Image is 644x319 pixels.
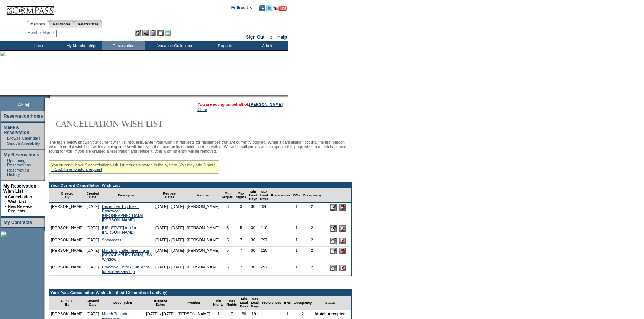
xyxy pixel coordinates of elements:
td: 5 [221,247,234,263]
td: Admin [245,41,288,50]
a: [PERSON_NAME] [249,102,283,107]
img: Subscribe to our YouTube Channel [273,6,287,11]
a: My Contracts [4,220,32,225]
nobr: Match Accepted [315,312,345,316]
span: :: [270,35,273,40]
img: b_edit.gif [135,30,141,36]
img: Cancellation Wish List [49,116,198,131]
td: 2 [302,247,323,263]
a: My Reservation Wish List [3,183,36,194]
input: Delete this Request [339,225,346,232]
td: [PERSON_NAME] [185,203,221,224]
td: 120 [259,247,270,263]
nobr: [DATE] - [DATE] [155,204,184,209]
img: Reservations [157,30,164,36]
td: 3 [234,203,248,224]
td: [PERSON_NAME] [49,247,85,263]
a: Make a Reservation [4,125,29,135]
td: Home [17,41,59,50]
a: Upcoming Reservations [7,158,31,167]
td: Min Lead Days [248,188,259,203]
a: Become our fan on Facebook [259,7,265,12]
nobr: [DATE] - [DATE] [146,312,175,316]
a: December Trip Idea - Rosewood [GEOGRAPHIC_DATA][PERSON_NAME] [102,204,143,222]
td: Member [176,296,212,310]
input: Delete this Request [339,238,346,244]
td: Occupancy [302,188,323,203]
input: Edit this Request [330,238,337,244]
td: 697 [259,236,270,247]
img: b_calculator.gif [165,30,171,36]
input: Edit this Request [330,204,337,211]
img: Impersonate [150,30,156,36]
a: Search Availability [7,141,40,146]
td: [PERSON_NAME] [49,224,85,236]
span: You are acting on behalf of: [197,102,283,107]
nobr: [DATE] - [DATE] [155,238,184,242]
td: Occupancy [292,296,313,310]
td: 110 [259,224,270,236]
a: [US_STATE] trip for [PERSON_NAME] [102,225,136,234]
td: [PERSON_NAME] [185,263,221,276]
td: Your Past Cancellation Wish List (last 12 months of activity) [49,290,351,296]
td: [PERSON_NAME] [185,224,221,236]
td: 30 [248,247,259,263]
a: Follow us on Twitter [266,7,272,12]
a: Members [27,20,49,28]
img: Become our fan on Facebook [259,5,265,11]
div: Member Name: [28,30,56,36]
td: 7 [234,263,248,276]
td: Max Nights [225,296,238,310]
td: 1 [292,203,302,224]
td: Request Dates [154,188,186,203]
a: Clear [197,107,207,112]
a: My Reservations [4,152,39,157]
td: [DATE] [85,236,101,247]
td: BRs [283,296,292,310]
a: New Release Requests [8,204,32,213]
td: [DATE] [85,247,101,263]
nobr: [DATE] - [DATE] [155,248,184,253]
td: Description [100,188,154,203]
td: Min Lead Days [238,296,249,310]
nobr: [DATE] - [DATE] [155,265,184,269]
td: 7 [234,247,248,263]
td: 30 [248,263,259,276]
td: Reservations [102,41,145,50]
td: · [5,158,6,167]
a: Reservation Home [4,114,43,119]
span: [DATE] [16,102,29,107]
td: Status [313,296,347,310]
td: [PERSON_NAME] [49,236,85,247]
td: Preferences [260,296,283,310]
a: Cancellation Wish List [8,195,32,204]
td: 2 [302,203,323,224]
td: Max Nights [234,188,248,203]
a: Sign Out [246,35,264,40]
a: Reservations [74,20,102,28]
div: You currently have 5 cancellation wish list requests stored in the system. You may add 3 more. [49,160,219,174]
td: 2 [302,236,323,247]
td: Min Nights [221,188,234,203]
a: Subscribe to our YouTube Channel [273,7,287,12]
td: Max Lead Days [259,188,270,203]
td: Created Date [85,188,101,203]
input: Edit this Request [330,248,337,254]
td: Request Dates [145,296,176,310]
td: 30 [248,236,259,247]
a: Proactive Entry - Fun ideas for anniversary trip [102,265,150,274]
a: Reservation History [7,168,29,177]
td: 297 [259,263,270,276]
img: Follow us on Twitter [266,5,272,11]
td: [PERSON_NAME] [49,263,85,276]
td: 5 [234,224,248,236]
td: Vacation Collection [145,41,203,50]
td: 5 [221,236,234,247]
td: Min Nights [212,296,225,310]
td: · [5,141,6,146]
td: [PERSON_NAME] [185,236,221,247]
td: 2 [302,224,323,236]
a: Residences [49,20,74,28]
td: [DATE] [85,203,101,224]
td: 5 [221,263,234,276]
